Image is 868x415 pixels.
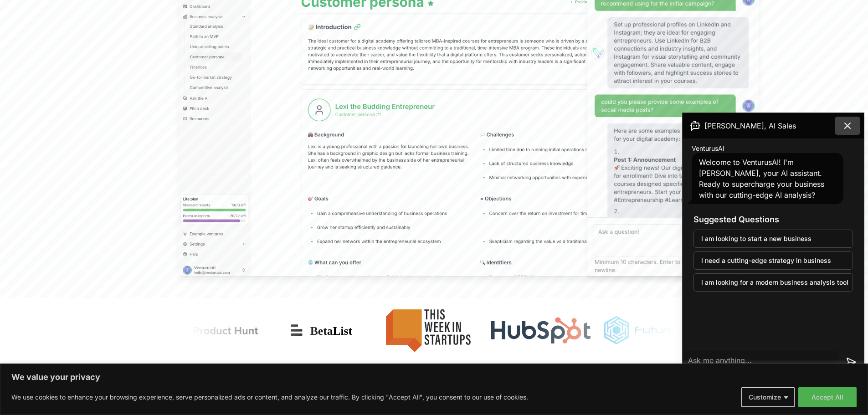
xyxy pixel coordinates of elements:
[741,387,795,407] button: Customize
[11,392,528,403] p: We use cookies to enhance your browsing experience, serve personalized ads or content, and analyz...
[11,372,857,383] p: We value your privacy
[598,302,714,360] img: Futuretools
[693,213,853,226] h3: Suggested Questions
[693,230,853,248] button: I am looking to start a new business
[692,144,724,153] span: VenturusAI
[146,302,276,360] img: Product Hunt
[373,302,484,360] img: This Week in Startups
[699,158,824,200] span: Welcome to VenturusAI! I'm [PERSON_NAME], your AI assistant. Ready to supercharge your business w...
[491,317,591,344] img: Hubspot
[693,251,853,270] button: I need a cutting-edge strategy in business
[798,387,857,407] button: Accept All
[283,317,365,344] img: Betalist
[693,273,853,292] button: I am looking for a modern business analysis tool
[704,120,796,131] span: [PERSON_NAME], AI Sales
